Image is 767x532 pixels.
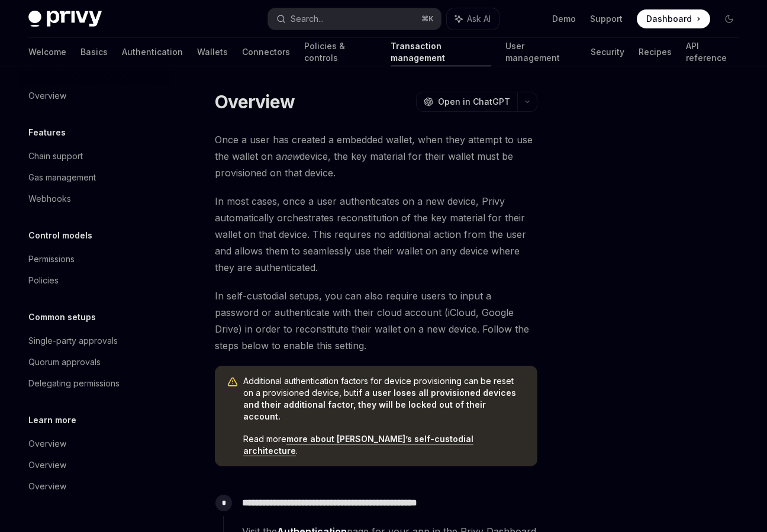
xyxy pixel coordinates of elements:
span: ⌘ K [421,14,434,24]
button: Toggle dark mode [720,9,739,28]
a: Connectors [242,38,290,66]
button: Ask AI [447,8,499,30]
a: Chain support [19,146,170,167]
svg: Warning [227,376,239,388]
span: Ask AI [467,13,491,25]
div: Quorum approvals [28,355,101,369]
a: User management [505,38,576,66]
span: Dashboard [646,13,692,25]
a: Overview [19,476,170,497]
span: In self-custodial setups, you can also require users to input a password or authenticate with the... [215,288,537,354]
h5: Control models [28,228,92,243]
span: Read more . [243,433,526,457]
div: Overview [28,89,66,103]
a: Single-party approvals [19,330,170,352]
span: Additional authentication factors for device provisioning can be reset on a provisioned device, but [243,375,526,423]
a: Webhooks [19,188,170,209]
a: Delegating permissions [19,373,170,394]
a: API reference [686,38,739,66]
span: Once a user has created a embedded wallet, when they attempt to use the wallet on a device, the k... [215,131,537,181]
a: more about [PERSON_NAME]’s self-custodial architecture [243,434,473,456]
a: Basics [80,38,108,66]
div: Single-party approvals [28,334,118,348]
a: Demo [552,13,576,25]
a: Gas management [19,167,170,188]
a: Policies [19,270,170,291]
a: Authentication [122,38,183,66]
button: Search...⌘K [268,8,440,30]
a: Overview [19,433,170,454]
a: Recipes [639,38,672,66]
img: dark logo [28,11,102,27]
div: Overview [28,479,66,494]
div: Delegating permissions [28,376,120,391]
a: Welcome [28,38,66,66]
div: Policies [28,273,59,288]
h1: Overview [215,91,295,112]
div: Permissions [28,252,75,266]
h5: Common setups [28,310,96,324]
div: Gas management [28,170,96,185]
span: In most cases, once a user authenticates on a new device, Privy automatically orchestrates recons... [215,193,537,276]
div: Overview [28,437,66,451]
h5: Features [28,125,66,140]
a: Security [591,38,624,66]
a: Quorum approvals [19,352,170,373]
div: Chain support [28,149,83,163]
button: Open in ChatGPT [416,92,517,112]
span: Open in ChatGPT [438,96,510,108]
a: Overview [19,454,170,476]
div: Search... [291,12,324,26]
a: Transaction management [391,38,491,66]
h5: Learn more [28,413,76,427]
a: Support [590,13,623,25]
div: Webhooks [28,192,71,206]
em: new [281,150,299,162]
div: Overview [28,458,66,472]
a: Overview [19,85,170,107]
a: Policies & controls [304,38,376,66]
strong: if a user loses all provisioned devices and their additional factor, they will be locked out of t... [243,388,516,421]
a: Dashboard [637,9,710,28]
a: Wallets [197,38,228,66]
a: Permissions [19,249,170,270]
